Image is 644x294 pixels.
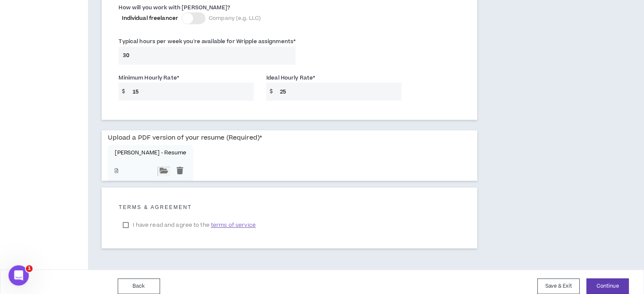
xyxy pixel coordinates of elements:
h5: Terms & Agreement [119,204,460,210]
label: How will you work with [PERSON_NAME]? [119,1,230,14]
input: Ex $90 [276,82,401,101]
span: $ [119,82,128,101]
label: Typical hours per week you're available for Wripple assignments [119,35,296,48]
button: Continue [586,278,629,294]
div: Keywords by Traffic [94,50,143,55]
label: Upload a PDF version of your resume (Required) [108,130,262,145]
label: Ideal Hourly Rate [266,71,315,85]
span: Individual freelancer [122,14,178,22]
span: Company (e.g. LLC) [209,14,261,22]
label: I have read and agree to the [119,219,260,231]
label: Minimum Hourly Rate [119,71,179,85]
iframe: Intercom live chat [8,265,29,286]
img: tab_domain_overview_orange.svg [23,49,30,56]
img: logo_orange.svg [14,14,20,20]
span: 1 [26,265,33,272]
img: tab_keywords_by_traffic_grey.svg [84,49,91,56]
input: Ex $75 [128,82,254,101]
div: v 4.0.25 [24,14,41,20]
div: Domain: [DOMAIN_NAME] [22,22,93,29]
div: Domain Overview [32,50,76,55]
button: Save & Exit [537,278,580,294]
span: $ [266,82,276,101]
p: [PERSON_NAME] - Resume [115,150,186,156]
span: terms of service [211,221,256,229]
img: website_grey.svg [14,22,20,29]
button: Back [118,278,160,294]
